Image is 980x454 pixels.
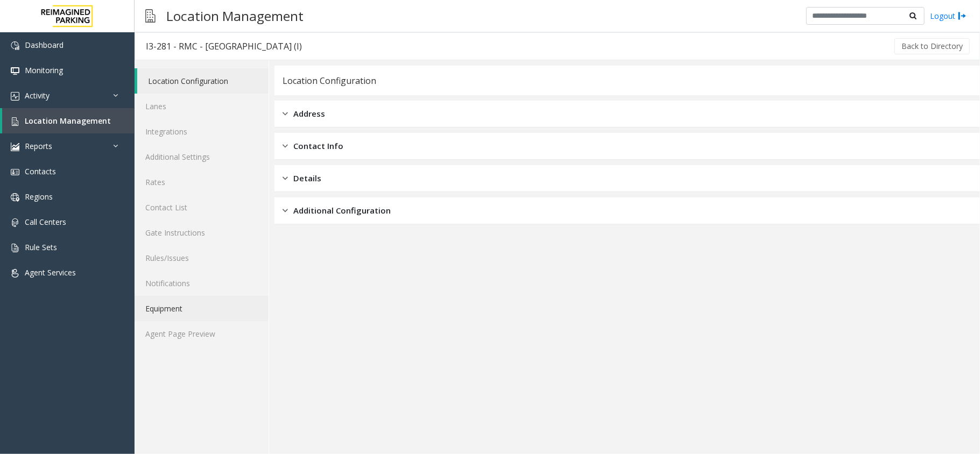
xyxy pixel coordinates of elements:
div: I3-281 - RMC - [GEOGRAPHIC_DATA] (I) [146,39,302,53]
span: Call Centers [25,217,66,227]
span: Details [293,172,321,185]
a: Integrations [135,119,269,144]
div: Location Configuration [283,74,376,88]
a: Equipment [135,296,269,321]
span: Contacts [25,166,56,176]
img: closed [283,108,288,120]
img: 'icon' [11,41,19,50]
a: Agent Page Preview [135,321,269,346]
img: 'icon' [11,244,19,252]
span: Location Management [25,116,111,126]
img: 'icon' [11,143,19,151]
img: 'icon' [11,269,19,278]
img: logout [958,10,967,22]
span: Agent Services [25,267,76,278]
img: 'icon' [11,92,19,101]
a: Rates [135,169,269,195]
img: 'icon' [11,117,19,126]
img: closed [283,172,288,185]
img: closed [283,204,288,217]
span: Regions [25,191,53,202]
a: Location Management [2,108,135,133]
span: Contact Info [293,140,343,152]
h3: Location Management [161,3,309,29]
span: Activity [25,90,50,101]
span: Rule Sets [25,242,57,252]
a: Notifications [135,271,269,296]
img: 'icon' [11,67,19,75]
a: Lanes [135,94,269,119]
a: Contact List [135,195,269,220]
a: Logout [930,10,967,22]
a: Gate Instructions [135,220,269,245]
a: Location Configuration [137,68,269,94]
span: Address [293,108,325,120]
img: 'icon' [11,218,19,227]
span: Dashboard [25,40,64,50]
span: Additional Configuration [293,204,391,217]
a: Rules/Issues [135,245,269,271]
span: Monitoring [25,65,63,75]
img: 'icon' [11,168,19,176]
a: Additional Settings [135,144,269,169]
img: 'icon' [11,193,19,202]
span: Reports [25,141,52,151]
button: Back to Directory [894,38,970,54]
img: pageIcon [145,3,156,29]
img: closed [283,140,288,152]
